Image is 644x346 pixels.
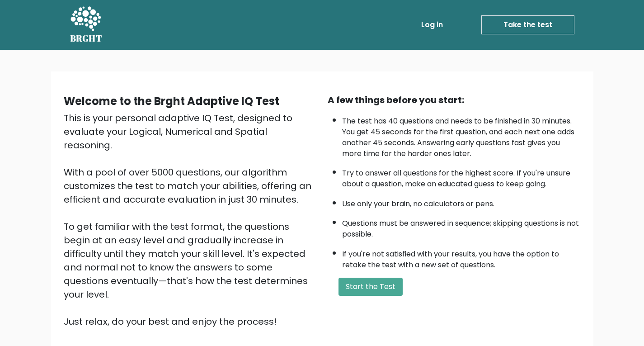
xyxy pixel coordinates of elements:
[342,111,581,159] li: The test has 40 questions and needs to be finished in 30 minutes. You get 45 seconds for the firs...
[342,163,581,190] li: Try to answer all questions for the highest score. If you're unsure about a question, make an edu...
[64,111,317,328] div: This is your personal adaptive IQ Test, designed to evaluate your Logical, Numerical and Spatial ...
[328,93,581,107] div: A few things before you start:
[338,278,403,296] button: Start the Test
[342,213,581,240] li: Questions must be answered in sequence; skipping questions is not possible.
[481,15,574,34] a: Take the test
[342,244,581,270] li: If you're not satisfied with your results, you have the option to retake the test with a new set ...
[70,33,103,44] h5: BRGHT
[70,4,103,46] a: BRGHT
[342,194,581,209] li: Use only your brain, no calculators or pens.
[64,94,279,109] b: Welcome to the Brght Adaptive IQ Test
[418,16,447,34] a: Log in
